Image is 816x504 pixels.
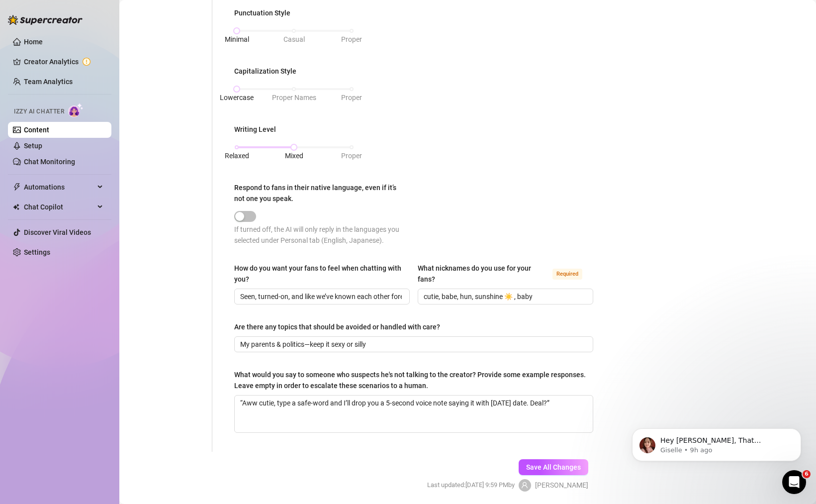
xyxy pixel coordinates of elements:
[424,291,585,302] input: What nicknames do you use for your fans?
[24,78,73,86] a: Team Analytics
[68,103,84,117] img: AI Chatter
[24,54,103,70] a: Creator Analytics exclamation-circle
[341,94,362,101] span: Proper
[234,7,290,18] div: Punctuation Style
[427,480,515,490] span: Last updated: [DATE] 9:59 PM by
[552,269,582,280] span: Required
[13,203,19,210] img: Chat Copilot
[341,35,362,43] span: Proper
[234,66,303,77] label: Capitalization Style
[24,179,94,195] span: Automations
[14,107,64,116] span: Izzy AI Chatter
[235,396,593,432] textarea: What would you say to someone who suspects he's not talking to the creator? Provide some example ...
[519,459,588,475] button: Save All Changes
[272,94,316,101] span: Proper Names
[24,158,75,166] a: Chat Monitoring
[234,182,407,204] div: Respond to fans in their native language, even if it’s not one you speak.
[220,94,254,101] span: Lowercase
[24,38,43,46] a: Home
[526,463,581,471] span: Save All Changes
[234,124,283,135] label: Writing Level
[782,470,806,494] iframe: Intercom live chat
[234,182,414,204] label: Respond to fans in their native language, even if it’s not one you speak.
[24,142,42,150] a: Setup
[24,248,50,256] a: Settings
[240,291,402,302] input: How do you want your fans to feel when chatting with you?
[283,35,305,43] span: Casual
[225,35,249,43] span: Minimal
[521,482,528,489] span: user
[234,369,593,391] label: What would you say to someone who suspects he's not talking to the creator? Provide some example ...
[234,321,447,332] label: Are there any topics that should be avoided or handled with care?
[234,321,440,332] div: Are there any topics that should be avoided or handled with care?
[418,263,593,285] label: What nicknames do you use for your fans?
[234,224,414,246] div: If turned off, the AI will only reply in the languages you selected under Personal tab (English, ...
[234,66,296,77] div: Capitalization Style
[234,263,403,285] div: How do you want your fans to feel when chatting with you?
[285,152,303,160] span: Mixed
[8,15,83,25] img: logo-BBDzfeDw.svg
[225,152,249,160] span: Relaxed
[234,263,410,285] label: How do you want your fans to feel when chatting with you?
[418,263,548,285] div: What nicknames do you use for your fans?
[24,228,91,236] a: Discover Viral Videos
[240,339,585,350] input: Are there any topics that should be avoided or handled with care?
[24,199,94,215] span: Chat Copilot
[24,126,49,134] a: Content
[617,407,816,477] iframe: Intercom notifications message
[13,183,21,191] span: thunderbolt
[341,152,362,160] span: Proper
[803,470,811,478] span: 6
[234,369,586,391] div: What would you say to someone who suspects he's not talking to the creator? Provide some example ...
[535,480,588,491] span: [PERSON_NAME]
[234,124,276,135] div: Writing Level
[234,7,297,18] label: Punctuation Style
[234,211,256,222] button: Respond to fans in their native language, even if it’s not one you speak.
